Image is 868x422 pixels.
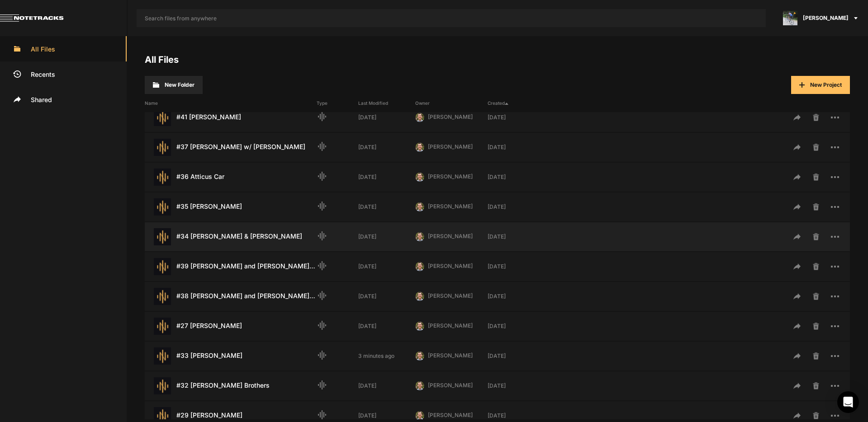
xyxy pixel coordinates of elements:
div: [DATE] [488,382,545,390]
div: [DATE] [488,412,545,420]
img: 424769395311cb87e8bb3f69157a6d24 [415,322,424,331]
div: [DATE] [488,173,545,181]
div: [DATE] [488,143,545,151]
div: #41 [PERSON_NAME] [145,109,317,126]
img: star-track.png [154,288,171,305]
mat-icon: Audio [317,350,327,361]
div: [DATE] [488,233,545,241]
div: #32 [PERSON_NAME] Brothers [145,377,317,394]
img: ACg8ocLxXzHjWyafR7sVkIfmxRufCxqaSAR27SDjuE-ggbMy1qqdgD8=s96-c [783,11,797,25]
span: [PERSON_NAME] [428,233,473,239]
div: [DATE] [488,113,545,122]
img: 424769395311cb87e8bb3f69157a6d24 [415,292,424,301]
div: [DATE] [488,263,545,271]
img: star-track.png [154,258,171,275]
div: [DATE] [358,233,415,241]
mat-icon: Audio [317,380,327,390]
div: #27 [PERSON_NAME] [145,318,317,335]
input: Search files from anywhere [137,9,766,27]
span: [PERSON_NAME] [428,412,473,418]
div: #36 Atticus Car [145,169,317,186]
mat-icon: Audio [317,111,327,122]
mat-icon: Audio [317,320,327,331]
img: 424769395311cb87e8bb3f69157a6d24 [415,113,424,122]
img: 424769395311cb87e8bb3f69157a6d24 [415,411,424,420]
div: #38 [PERSON_NAME] and [PERSON_NAME] PT. 1 [145,288,317,305]
div: [DATE] [358,382,415,390]
span: [PERSON_NAME] [428,113,473,120]
img: star-track.png [154,347,171,365]
div: [DATE] [488,292,545,300]
img: star-track.png [154,198,171,216]
span: [PERSON_NAME] [428,382,473,389]
div: [DATE] [488,352,545,360]
div: Last Modified [358,100,415,107]
span: [PERSON_NAME] [428,203,473,210]
img: star-track.png [154,169,171,186]
div: [DATE] [358,263,415,271]
div: [DATE] [358,173,415,181]
span: [PERSON_NAME] [428,352,473,359]
div: #35 [PERSON_NAME] [145,198,317,216]
mat-icon: Audio [317,290,327,301]
button: New Folder [145,76,203,94]
img: 424769395311cb87e8bb3f69157a6d24 [415,381,424,390]
span: [PERSON_NAME] [428,292,473,299]
div: [DATE] [358,412,415,420]
span: [PERSON_NAME] [428,143,473,150]
img: star-track.png [154,318,171,335]
div: [DATE] [358,143,415,151]
div: #33 [PERSON_NAME] [145,347,317,365]
div: [DATE] [358,292,415,300]
img: 424769395311cb87e8bb3f69157a6d24 [415,202,424,211]
div: [DATE] [358,322,415,330]
div: Name [145,100,317,107]
img: star-track.png [154,228,171,245]
img: 424769395311cb87e8bb3f69157a6d24 [415,143,424,152]
span: [PERSON_NAME] [428,322,473,329]
span: [PERSON_NAME] [428,263,473,269]
img: 424769395311cb87e8bb3f69157a6d24 [415,173,424,182]
div: [DATE] [358,113,415,122]
mat-icon: Audio [317,201,327,211]
span: New Project [810,81,842,88]
img: 424769395311cb87e8bb3f69157a6d24 [415,352,424,361]
mat-icon: Audio [317,230,327,241]
div: Created [488,100,545,107]
img: star-track.png [154,109,171,126]
img: 424769395311cb87e8bb3f69157a6d24 [415,232,424,241]
img: star-track.png [154,377,171,394]
div: Owner [415,100,488,107]
span: [PERSON_NAME] [803,14,849,22]
img: 424769395311cb87e8bb3f69157a6d24 [415,262,424,271]
div: Type [317,100,358,107]
div: [DATE] [358,203,415,211]
mat-icon: Audio [317,141,327,152]
div: #37 [PERSON_NAME] w/ [PERSON_NAME] [145,139,317,156]
a: All Files [145,54,179,65]
img: star-track.png [154,139,171,156]
div: [DATE] [488,203,545,211]
div: 3 minutes ago [358,352,415,360]
span: [PERSON_NAME] [428,173,473,180]
mat-icon: Audio [317,171,327,182]
mat-icon: Audio [317,409,327,420]
div: [DATE] [488,322,545,330]
div: #34 [PERSON_NAME] & [PERSON_NAME] [145,228,317,245]
button: New Project [791,76,850,94]
div: #39 [PERSON_NAME] and [PERSON_NAME] PT. 2 [145,258,317,275]
div: Open Intercom Messenger [837,391,859,413]
mat-icon: Audio [317,260,327,271]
